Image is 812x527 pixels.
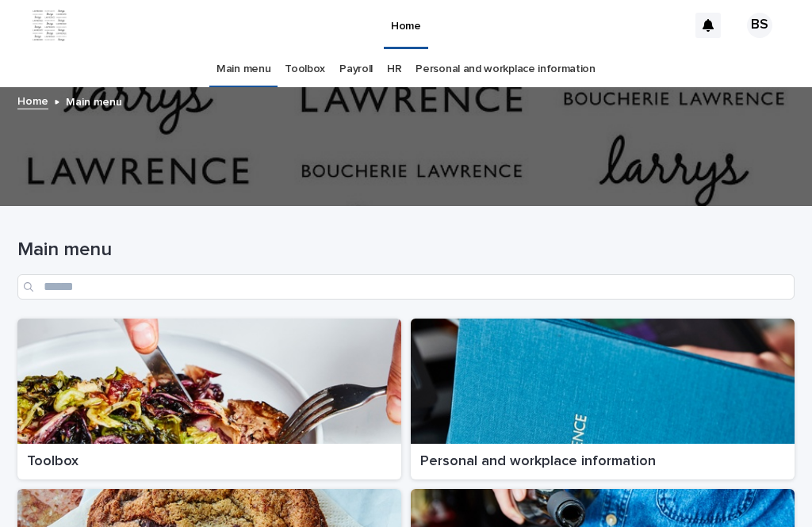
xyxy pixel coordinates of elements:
div: BS [747,13,772,38]
a: Main menu [216,51,270,88]
h1: Main menu [17,239,795,262]
a: Personal and workplace information [416,51,595,88]
a: Personal and workplace information [411,319,795,480]
a: Toolbox [17,319,401,480]
a: Payroll [339,51,373,88]
img: ZpJWbK78RmCi9E4bZOpa [32,10,67,41]
p: Main menu [66,92,122,109]
a: Home [17,91,48,109]
p: Toolbox [27,453,392,471]
p: Personal and workplace information [420,453,785,471]
a: Toolbox [285,51,325,88]
input: Search [17,274,795,300]
a: HR [387,51,401,88]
